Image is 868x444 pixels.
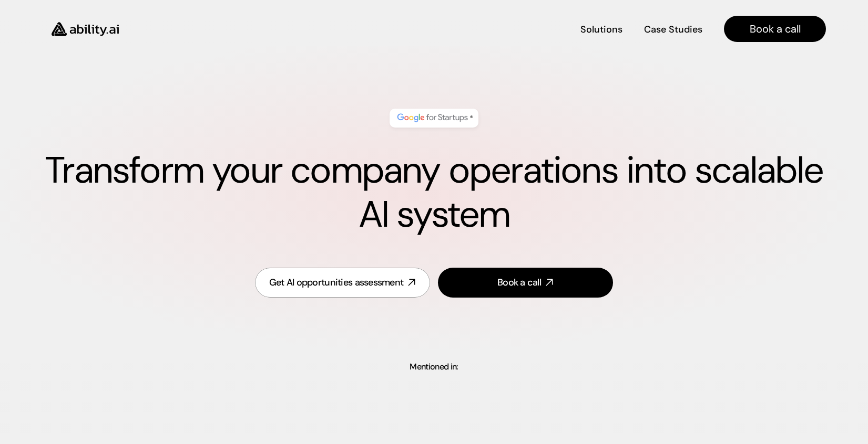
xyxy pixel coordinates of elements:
[269,276,404,289] div: Get AI opportunities assessment
[644,20,703,38] a: Case Studies
[750,22,801,36] h4: Book a call
[724,16,826,42] a: Book a call
[255,268,430,298] a: Get AI opportunities assessment
[644,23,702,36] h4: Case Studies
[580,20,622,38] a: Solutions
[42,149,826,237] h1: Transform your company operations into scalable AI system
[438,268,613,298] a: Book a call
[580,23,622,36] h4: Solutions
[134,16,826,42] nav: Main navigation
[497,276,541,289] div: Book a call
[25,363,843,371] p: Mentioned in:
